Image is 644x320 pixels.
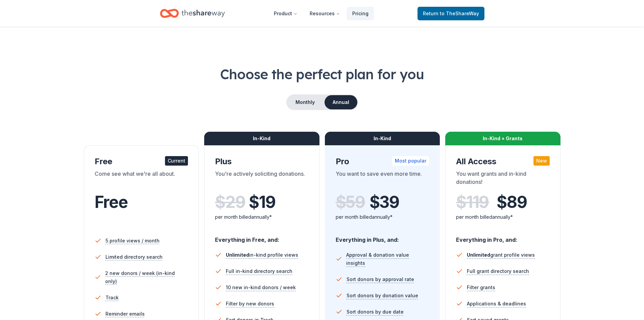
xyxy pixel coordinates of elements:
[95,156,188,167] div: Free
[215,213,309,221] div: per month billed annually*
[346,251,429,267] span: Approval & donation value insights
[105,253,163,261] span: Limited directory search
[226,252,298,258] span: in-kind profile views
[226,267,292,275] span: Full in-kind directory search
[347,275,414,283] span: Sort donors by approval rate
[268,7,303,20] button: Product
[456,156,550,167] div: All Access
[336,170,429,189] div: You want to save even more time.
[347,308,404,316] span: Sort donors by due date
[95,192,128,212] span: Free
[325,132,440,145] div: In-Kind
[204,132,319,145] div: In-Kind
[423,9,479,18] span: Return
[347,292,418,300] span: Sort donors by donation value
[456,213,550,221] div: per month billed annually*
[95,170,188,189] div: Come see what we're all about.
[287,95,323,109] button: Monthly
[105,294,119,302] span: Track
[249,193,275,212] span: $ 19
[160,5,225,21] a: Home
[325,95,357,109] button: Annual
[215,156,309,167] div: Plus
[226,252,249,258] span: Unlimited
[27,65,617,84] h1: Choose the perfect plan for you
[304,7,345,20] button: Resources
[336,230,429,244] div: Everything in Plus, and:
[467,283,495,292] span: Filter grants
[497,193,527,212] span: $ 89
[467,252,535,258] span: grant profile views
[165,156,188,166] div: Current
[456,170,550,189] div: You want grants and in-kind donations!
[467,267,529,275] span: Full grant directory search
[418,7,484,20] a: Returnto TheShareWay
[105,269,188,285] span: 2 new donors / week (in-kind only)
[105,237,160,245] span: 5 profile views / month
[336,156,429,167] div: Pro
[336,213,429,221] div: per month billed annually*
[215,170,309,189] div: You're actively soliciting donations.
[392,156,429,166] div: Most popular
[445,132,560,145] div: In-Kind + Grants
[268,5,374,21] nav: Main
[226,283,296,292] span: 10 new in-kind donors / week
[215,230,309,244] div: Everything in Free, and:
[105,310,145,318] span: Reminder emails
[347,7,374,20] a: Pricing
[533,156,550,166] div: New
[440,10,479,16] span: to TheShareWay
[226,300,274,308] span: Filter by new donors
[467,252,490,258] span: Unlimited
[369,193,399,212] span: $ 39
[467,300,526,308] span: Applications & deadlines
[456,230,550,244] div: Everything in Pro, and:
